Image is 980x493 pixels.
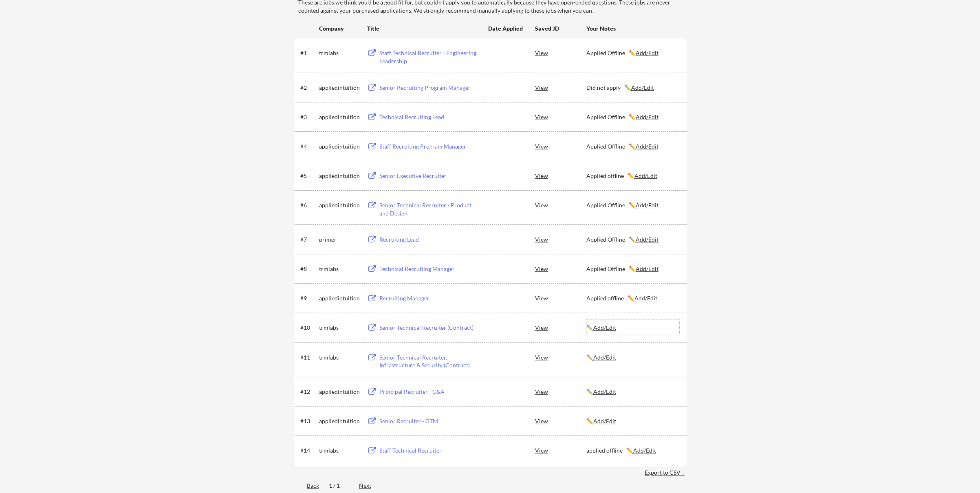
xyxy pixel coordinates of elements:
div: View [535,413,586,428]
div: Date Applied [488,24,524,33]
div: Applied offline ✏️ [586,294,679,302]
div: View [535,443,586,457]
div: View [535,232,586,246]
div: primer [319,235,360,244]
div: appliedintuition [319,113,360,121]
div: Technical Recruiting Lead [379,113,480,121]
div: Back [294,482,319,490]
div: View [535,350,586,364]
u: Add/Edit [593,388,616,395]
u: Add/Edit [634,295,657,302]
div: #5 [300,172,316,180]
div: Staff Technical Recruiter [379,446,480,455]
div: Senior Executive Recruiter [379,172,480,180]
div: Senior Technical Recruiter (Contract) [379,324,480,332]
div: Applied Offline ✏️ [586,113,679,121]
div: Staff Recruiting Program Manager [379,142,480,151]
div: Saved JD [535,21,586,36]
div: Title [367,24,480,33]
div: Principal Recruiter - G&A [379,388,480,396]
div: #7 [300,235,316,244]
div: View [535,80,586,95]
div: ✏️ [586,324,679,332]
div: appliedintuition [319,84,360,92]
div: appliedintuition [319,172,360,180]
div: Applied Offline ✏️ [586,49,679,57]
div: ✏️ [586,353,679,362]
div: View [535,45,586,60]
div: #6 [300,201,316,209]
u: Add/Edit [636,49,658,56]
u: Add/Edit [633,447,656,454]
div: Recruiting Lead [379,235,480,244]
div: trmlabs [319,353,360,362]
div: View [535,320,586,335]
div: #3 [300,113,316,121]
div: #2 [300,84,316,92]
u: Add/Edit [593,324,616,331]
div: Applied Offline ✏️ [586,201,679,209]
div: appliedintuition [319,388,360,396]
div: ✏️ [586,388,679,396]
div: Company [319,24,360,33]
div: trmlabs [319,324,360,332]
div: #8 [300,265,316,273]
div: Applied offline ✏️ [586,172,679,180]
u: Add/Edit [634,172,657,179]
u: Add/Edit [593,354,616,361]
div: trmlabs [319,446,360,455]
div: appliedintuition [319,142,360,151]
div: Next [359,482,381,490]
div: #10 [300,324,316,332]
u: Add/Edit [636,113,658,120]
div: Recruiting Manager [379,294,480,302]
u: Add/Edit [593,417,616,424]
u: Add/Edit [636,202,658,209]
div: Senior Recruiting Program Manager [379,84,480,92]
div: Senior Recruiter - GTM [379,417,480,425]
div: appliedintuition [319,294,360,302]
div: Applied Offline ✏️ [586,265,679,273]
u: Add/Edit [636,143,658,150]
div: #9 [300,294,316,302]
div: #11 [300,353,316,362]
div: #14 [300,446,316,455]
div: trmlabs [319,265,360,273]
div: Did not apply ✏️ [586,84,679,92]
div: Your Notes [586,24,679,33]
div: Senior Technical Recruiter, Infrastructure & Security (Contract) [379,353,480,369]
u: Add/Edit [636,236,658,243]
div: Export to CSV ↓ [645,469,687,477]
div: trmlabs [319,49,360,57]
div: appliedintuition [319,417,360,425]
div: View [535,168,586,183]
div: Staff Technical Recruiter - Engineering Leadership [379,49,480,65]
div: Senior Technical Recruiter - Product and Design [379,201,480,217]
div: Technical Recruiting Manager [379,265,480,273]
div: #4 [300,142,316,151]
div: ✏️ [586,417,679,425]
div: View [535,261,586,276]
div: 1 / 1 [329,482,349,490]
div: #12 [300,388,316,396]
div: #13 [300,417,316,425]
div: Applied Offline ✏️ [586,235,679,244]
div: View [535,109,586,124]
div: View [535,198,586,212]
div: appliedintuition [319,201,360,209]
div: View [535,384,586,399]
div: #1 [300,49,316,57]
div: applied offline ✏️ [586,446,679,455]
div: View [535,291,586,305]
u: Add/Edit [631,84,654,91]
div: Applied Offline ✏️ [586,142,679,151]
u: Add/Edit [636,265,658,272]
div: View [535,139,586,153]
